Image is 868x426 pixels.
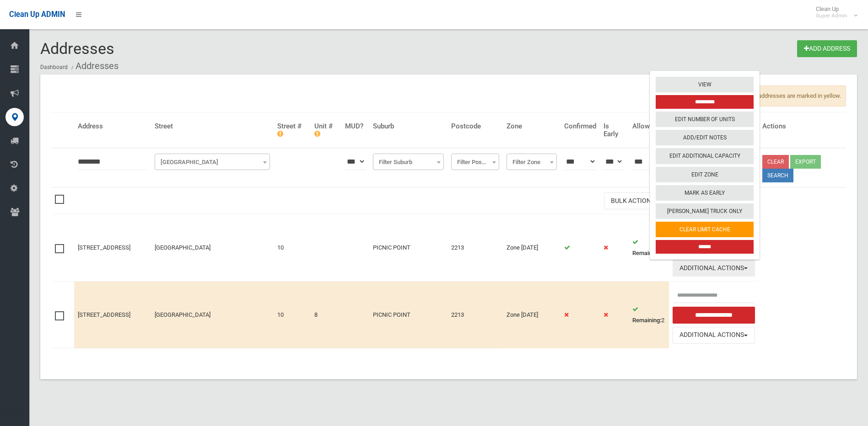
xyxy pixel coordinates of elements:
td: 0 [629,214,669,282]
td: 2213 [447,282,503,348]
span: Clean Up ADMIN [9,10,65,19]
h4: MUD? [345,122,365,130]
span: Filter Zone [509,156,555,169]
a: Edit Zone [656,167,754,182]
strong: Remaining: [632,250,661,256]
span: Clean Up [811,5,857,19]
a: View [656,77,754,92]
td: 10 [274,282,311,348]
span: Filter Postcode [451,154,499,170]
span: Unconfirmed addresses are marked in yellow. [714,85,846,106]
h4: Is Early [604,122,625,138]
a: [STREET_ADDRESS] [78,244,130,251]
a: [STREET_ADDRESS] [78,311,130,318]
h4: Postcode [451,122,499,130]
a: Edit Additional Capacity [656,149,754,164]
a: Mark As Early [656,185,754,201]
span: Filter Zone [507,154,557,170]
h4: Street # [277,122,307,138]
button: Additional Actions [673,260,755,277]
a: Dashboard [40,64,68,70]
h4: Confirmed [564,122,596,130]
td: 2 [629,282,669,348]
h4: Allowed [632,122,665,130]
span: Filter Postcode [453,156,497,169]
span: Filter Street [157,156,268,169]
h4: Zone [507,122,557,130]
td: [GEOGRAPHIC_DATA] [151,214,274,282]
span: Filter Suburb [373,154,444,170]
h4: Suburb [373,122,444,130]
button: Additional Actions [673,327,755,344]
td: [GEOGRAPHIC_DATA] [151,282,274,348]
td: Zone [DATE] [503,282,561,348]
td: 2213 [447,214,503,282]
a: Add/Edit Notes [656,130,754,145]
td: PICNIC POINT [369,282,447,348]
td: PICNIC POINT [369,214,447,282]
h4: Street [155,122,270,130]
a: Clear Limit Cache [656,222,754,237]
span: Addresses [40,39,114,58]
td: 10 [274,214,311,282]
h4: Unit # [314,122,338,138]
td: 8 [311,282,342,348]
h4: Address [78,122,147,130]
button: Bulk Actions [604,192,665,209]
a: [PERSON_NAME] Truck Only [656,203,754,219]
strong: Remaining: [632,317,661,324]
a: Clear [762,155,789,169]
button: Export [790,155,821,169]
span: Filter Suburb [375,156,442,169]
button: Search [762,169,793,182]
a: Edit Number of Units [656,112,754,127]
a: Add Address [797,40,857,57]
h4: Actions [762,122,842,130]
li: Addresses [69,58,119,75]
td: Zone [DATE] [503,214,561,282]
small: Super Admin [816,12,847,19]
span: Filter Street [155,154,270,170]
